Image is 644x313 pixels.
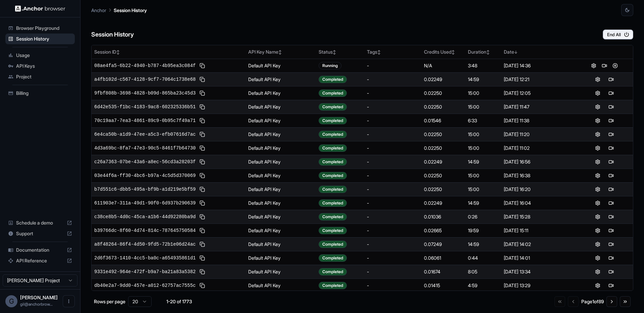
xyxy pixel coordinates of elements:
span: Documentation [16,247,64,253]
td: Default API Key [246,155,316,169]
div: Completed [319,131,347,138]
div: [DATE] 14:01 [504,255,573,261]
span: Project [16,73,72,80]
div: [DATE] 15:28 [504,213,573,220]
span: a4fb102d-c567-4128-9cf7-7064c1738e68 [94,76,196,83]
div: Completed [319,268,347,275]
div: 0.02250 [424,131,463,138]
span: ↕ [116,50,120,55]
div: 0.02250 [424,104,463,110]
div: Completed [319,158,347,166]
span: 9fbf808b-3698-4828-b09d-865ba23c45d3 [94,90,196,97]
div: Date [504,49,573,55]
span: 03e44f6a-ff30-4bc6-b97a-4c5d5d370069 [94,172,196,179]
td: Default API Key [246,86,316,100]
div: Project [5,71,75,82]
div: Status [319,49,362,55]
div: Usage [5,50,75,61]
div: - [367,186,419,193]
span: 2d6f3673-1410-4cc5-ba0c-a654935861d1 [94,255,196,261]
button: Open menu [63,295,75,307]
span: gil@anchorbrowser.io [20,302,53,307]
div: API Keys [5,61,75,71]
div: API Reference [5,255,75,266]
span: Schedule a demo [16,220,64,226]
div: Completed [319,254,347,262]
div: Session History [5,34,75,44]
span: Billing [16,90,72,97]
div: 15:00 [468,186,498,193]
div: - [367,227,419,234]
p: Session History [114,7,147,14]
div: 0.02249 [424,76,463,83]
div: Completed [319,213,347,221]
div: 0:26 [468,213,498,220]
div: - [367,268,419,275]
div: 8:05 [468,268,498,275]
span: ↕ [333,50,336,55]
div: 15:00 [468,145,498,151]
td: Default API Key [246,169,316,182]
h6: Session History [91,30,134,40]
div: 0.01415 [424,282,463,289]
td: Default API Key [246,196,316,210]
div: [DATE] 16:04 [504,200,573,206]
div: [DATE] 13:34 [504,268,573,275]
span: 4d3a69bc-8fa7-47e3-90c5-8461f7b64730 [94,145,196,151]
span: 6e4ca50b-a1d9-47ee-a5c3-efb07616d7ac [94,131,196,138]
span: ↕ [486,50,490,55]
td: Default API Key [246,251,316,265]
div: - [367,90,419,97]
span: ↕ [377,50,381,55]
span: 9331e492-964e-472f-b9a7-ba21a83a5382 [94,268,196,275]
div: - [367,200,419,206]
div: Completed [319,172,347,179]
div: Schedule a demo [5,217,75,228]
img: Anchor Logo [15,5,65,12]
div: G [5,295,17,307]
div: 0.02250 [424,145,463,151]
div: [DATE] 13:29 [504,282,573,289]
div: - [367,241,419,248]
div: 1-20 of 1773 [162,298,196,305]
td: Default API Key [246,127,316,141]
td: Default API Key [246,237,316,251]
div: 14:59 [468,159,498,165]
div: Support [5,228,75,239]
div: - [367,159,419,165]
span: 611903e7-311a-49d1-90f0-6d937b290639 [94,200,196,206]
div: 0.01546 [424,117,463,124]
span: Session History [16,36,72,42]
span: Support [16,230,64,237]
span: ↕ [278,50,282,55]
div: API Key Name [248,49,313,55]
td: Default API Key [246,278,316,292]
div: 0.02249 [424,200,463,206]
div: Browser Playground [5,23,75,34]
div: Completed [319,241,347,248]
div: Completed [319,144,347,152]
button: End All [603,29,633,40]
span: c26a7363-07be-43a6-a8ec-56cd3a28203f [94,159,196,165]
p: Anchor [91,7,106,14]
div: Credits Used [424,49,463,55]
div: [DATE] 16:56 [504,159,573,165]
div: Completed [319,103,347,111]
td: Default API Key [246,114,316,127]
span: b7d551c6-dbb5-495a-bf9b-a1d219e5bf59 [94,186,196,193]
div: 0.02250 [424,172,463,179]
div: 14:59 [468,241,498,248]
div: 0.02249 [424,159,463,165]
td: Default API Key [246,59,316,72]
div: - [367,104,419,110]
div: [DATE] 16:20 [504,186,573,193]
div: - [367,131,419,138]
div: [DATE] 12:21 [504,76,573,83]
div: [DATE] 12:05 [504,90,573,97]
div: 6:33 [468,117,498,124]
div: 0.07249 [424,241,463,248]
div: 0:44 [468,255,498,261]
div: Completed [319,227,347,234]
div: [DATE] 11:02 [504,145,573,151]
div: - [367,117,419,124]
